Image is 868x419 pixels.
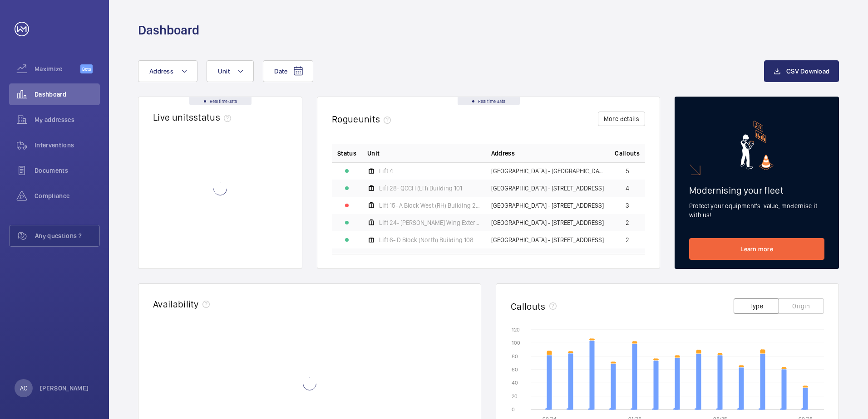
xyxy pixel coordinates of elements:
[689,201,824,219] p: Protect your equipment's value, modernise it with us!
[626,185,629,191] span: 4
[491,168,604,174] span: [GEOGRAPHIC_DATA] - [GEOGRAPHIC_DATA]
[20,384,27,393] p: AC
[512,366,518,373] text: 60
[598,112,645,126] button: More details
[379,202,480,209] span: Lift 15- A Block West (RH) Building 201
[764,60,839,82] button: CSV Download
[491,219,604,226] span: [GEOGRAPHIC_DATA] - [STREET_ADDRESS]
[491,237,604,243] span: [GEOGRAPHIC_DATA] - [STREET_ADDRESS]
[379,168,393,174] span: Lift 4
[511,301,546,312] h2: Callouts
[379,237,473,243] span: Lift 6- D Block (North) Building 108
[149,68,173,75] span: Address
[458,97,520,105] div: Real time data
[786,68,829,75] span: CSV Download
[80,64,93,73] span: Beta
[35,231,99,240] span: Any questions ?
[35,90,100,99] span: Dashboard
[40,384,89,393] p: [PERSON_NAME]
[689,238,824,260] a: Learn more
[35,115,100,124] span: My addresses
[35,191,100,200] span: Compliance
[138,60,197,82] button: Address
[263,60,313,82] button: Date
[153,112,235,123] h2: Live units
[189,97,252,105] div: Real time data
[491,149,515,158] span: Address
[512,380,518,386] text: 40
[153,298,199,310] h2: Availability
[207,60,254,82] button: Unit
[218,68,230,75] span: Unit
[491,185,604,191] span: [GEOGRAPHIC_DATA] - [STREET_ADDRESS]
[626,168,629,174] span: 5
[379,185,462,191] span: Lift 28- QCCH (LH) Building 101
[138,22,199,39] h1: Dashboard
[779,298,824,314] button: Origin
[35,141,100,150] span: Interventions
[512,406,515,413] text: 0
[689,185,824,196] h2: Modernising your fleet
[734,298,779,314] button: Type
[512,393,518,400] text: 20
[367,149,380,158] span: Unit
[512,326,520,333] text: 120
[626,219,629,226] span: 2
[274,68,287,75] span: Date
[615,149,640,158] span: Callouts
[332,113,395,125] h2: Rogue
[512,340,520,346] text: 100
[35,166,100,175] span: Documents
[379,219,480,226] span: Lift 24- [PERSON_NAME] Wing External Glass Building 201
[626,237,629,243] span: 2
[337,149,356,158] p: Status
[491,202,604,209] span: [GEOGRAPHIC_DATA] - [STREET_ADDRESS]
[512,353,518,360] text: 80
[626,202,629,209] span: 3
[359,113,395,125] span: units
[193,112,235,123] span: status
[740,121,774,170] img: marketing-card.svg
[35,64,80,73] span: Maximize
